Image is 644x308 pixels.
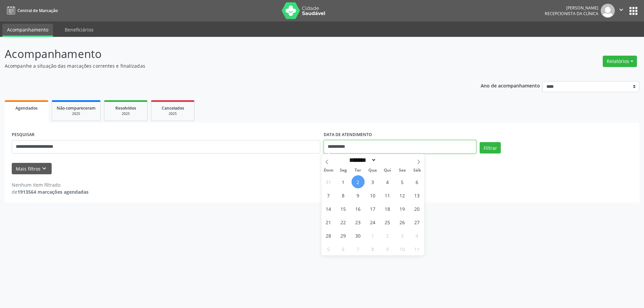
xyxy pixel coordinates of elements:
[17,8,58,13] span: Central de Marcação
[347,157,377,164] select: Month
[395,168,410,173] span: Sex
[376,157,398,164] input: Year
[618,6,625,13] i: 
[162,105,184,111] span: Cancelados
[396,175,409,188] span: Setembro 5, 2025
[352,242,365,255] span: Outubro 7, 2025
[12,181,89,188] div: Nenhum item filtrado
[352,189,365,202] span: Setembro 9, 2025
[321,168,336,173] span: Dom
[396,242,409,255] span: Outubro 10, 2025
[322,229,335,242] span: Setembro 28, 2025
[628,5,639,17] button: apps
[396,215,409,229] span: Setembro 26, 2025
[366,175,379,188] span: Setembro 3, 2025
[115,105,136,111] span: Resolvidos
[12,163,52,175] button: Mais filtroskeyboard_arrow_down
[322,189,335,202] span: Setembro 7, 2025
[60,24,98,36] a: Beneficiários
[545,5,598,11] div: [PERSON_NAME]
[337,215,350,229] span: Setembro 22, 2025
[381,189,394,202] span: Setembro 11, 2025
[15,105,38,111] span: Agendados
[337,202,350,215] span: Setembro 15, 2025
[381,229,394,242] span: Outubro 2, 2025
[352,229,365,242] span: Setembro 30, 2025
[410,168,424,173] span: Sáb
[411,215,424,229] span: Setembro 27, 2025
[366,202,379,215] span: Setembro 17, 2025
[545,11,598,16] span: Recepcionista da clínica
[337,189,350,202] span: Setembro 8, 2025
[352,202,365,215] span: Setembro 16, 2025
[603,56,637,67] button: Relatórios
[411,202,424,215] span: Setembro 20, 2025
[381,202,394,215] span: Setembro 18, 2025
[615,4,628,18] button: 
[396,202,409,215] span: Setembro 19, 2025
[601,4,615,18] img: img
[322,242,335,255] span: Outubro 5, 2025
[12,130,35,140] label: PESQUISAR
[57,111,96,116] div: 2025
[324,130,372,140] label: DATA DE ATENDIMENTO
[337,175,350,188] span: Setembro 1, 2025
[322,215,335,229] span: Setembro 21, 2025
[12,188,89,195] div: de
[480,142,501,153] button: Filtrar
[396,189,409,202] span: Setembro 12, 2025
[352,215,365,229] span: Setembro 23, 2025
[366,189,379,202] span: Setembro 10, 2025
[5,5,58,16] a: Central de Marcação
[366,242,379,255] span: Outubro 8, 2025
[366,215,379,229] span: Setembro 24, 2025
[381,215,394,229] span: Setembro 25, 2025
[381,175,394,188] span: Setembro 4, 2025
[337,242,350,255] span: Outubro 6, 2025
[322,202,335,215] span: Setembro 14, 2025
[366,229,379,242] span: Outubro 1, 2025
[365,168,380,173] span: Qua
[411,175,424,188] span: Setembro 6, 2025
[5,46,449,62] p: Acompanhamento
[411,229,424,242] span: Outubro 4, 2025
[109,111,143,116] div: 2025
[411,189,424,202] span: Setembro 13, 2025
[380,168,395,173] span: Qui
[337,229,350,242] span: Setembro 29, 2025
[411,242,424,255] span: Outubro 11, 2025
[381,242,394,255] span: Outubro 9, 2025
[352,175,365,188] span: Setembro 2, 2025
[481,81,540,89] p: Ano de acompanhamento
[156,111,190,116] div: 2025
[336,168,351,173] span: Seg
[17,189,89,195] strong: 1913564 marcações agendadas
[322,175,335,188] span: Agosto 31, 2025
[41,165,48,172] i: keyboard_arrow_down
[57,105,96,111] span: Não compareceram
[5,62,449,69] p: Acompanhe a situação das marcações correntes e finalizadas
[2,24,53,37] a: Acompanhamento
[351,168,365,173] span: Ter
[396,229,409,242] span: Outubro 3, 2025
